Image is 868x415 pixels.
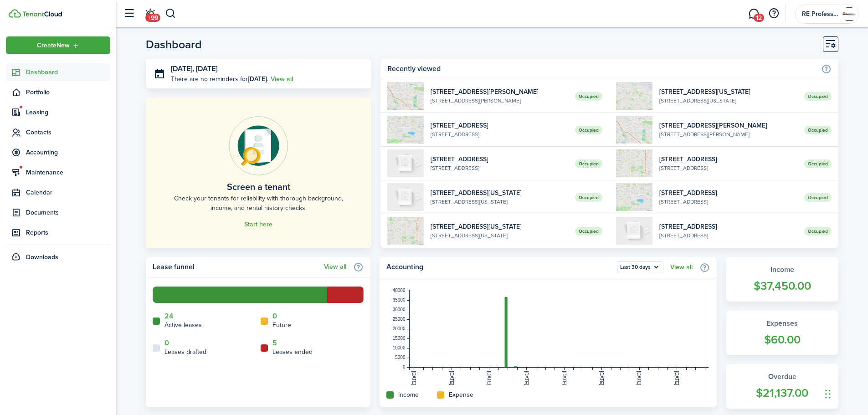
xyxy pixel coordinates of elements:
span: Maintenance [26,168,110,177]
tspan: 0 [403,364,406,369]
home-placeholder-title: Screen a tenant [227,180,290,194]
a: Reports [6,224,110,241]
img: TenantCloud [22,11,62,17]
widget-list-item-description: [STREET_ADDRESS][US_STATE] [431,231,569,240]
widget-list-item-description: [STREET_ADDRESS] [659,164,797,172]
span: Contacts [26,128,110,137]
img: 1 [387,116,424,143]
tspan: 20000 [393,326,406,331]
tspan: 10000 [393,345,406,350]
home-widget-title: Leases drafted [164,347,206,357]
button: Open resource center [766,6,781,21]
widget-list-item-title: [STREET_ADDRESS] [431,154,569,164]
img: 303 [616,217,652,245]
widget-list-item-description: [STREET_ADDRESS] [431,130,569,138]
widget-list-item-description: [STREET_ADDRESS][US_STATE] [659,97,797,105]
tspan: [DATE] [412,371,417,385]
home-widget-title: Accounting [386,261,612,273]
tspan: [DATE] [674,371,679,385]
home-placeholder-description: Check your tenants for reliability with thorough background, income, and rental history checks. [166,194,351,213]
a: View all [670,264,693,271]
img: 1 [616,149,652,177]
img: 1 [387,82,424,110]
span: Occupied [575,92,602,101]
span: Occupied [575,193,602,202]
img: Online payments [229,116,288,175]
widget-list-item-description: [STREET_ADDRESS][PERSON_NAME] [431,97,569,105]
tspan: [DATE] [562,371,567,385]
span: Occupied [804,193,832,202]
widget-stats-count: $37,450.00 [735,277,829,295]
a: 0 [272,312,277,320]
button: Open menu [617,261,663,273]
widget-stats-title: Expenses [735,318,829,329]
img: RE Professionals [842,7,857,21]
a: Expenses$60.00 [726,311,838,355]
b: [DATE] [248,74,267,84]
home-widget-title: Income [398,390,419,400]
widget-list-item-title: [STREET_ADDRESS] [659,154,797,164]
tspan: 40000 [393,288,406,293]
widget-list-item-description: [STREET_ADDRESS][US_STATE] [431,198,569,206]
tspan: [DATE] [487,371,492,385]
home-widget-title: Leases ended [272,347,313,357]
widget-stats-count: $21,137.00 [735,384,829,402]
span: Portfolio [26,87,110,97]
img: TenantCloud [9,9,21,18]
widget-stats-title: Income [735,264,829,275]
widget-list-item-title: [STREET_ADDRESS] [659,222,797,231]
button: Open menu [6,36,110,54]
img: 1 [387,217,424,245]
span: Documents [26,208,110,217]
a: 0 [164,339,169,347]
a: 24 [164,312,173,320]
span: Occupied [804,159,832,168]
widget-list-item-title: [STREET_ADDRESS] [659,188,797,198]
widget-list-item-description: [STREET_ADDRESS] [659,231,797,240]
home-widget-title: Active leases [164,320,202,330]
tspan: 5000 [395,355,406,360]
h3: [DATE], [DATE] [171,63,365,75]
tspan: 35000 [393,297,406,302]
a: 5 [272,339,277,347]
span: Occupied [575,227,602,236]
img: 602 [387,183,424,211]
tspan: [DATE] [524,371,529,385]
span: Occupied [804,92,832,101]
span: Create New [37,42,70,49]
home-widget-title: Expense [449,390,473,400]
widget-list-item-title: [STREET_ADDRESS][US_STATE] [659,87,797,97]
span: Dashboard [26,67,110,77]
tspan: 15000 [393,336,406,341]
span: 12 [754,14,764,22]
span: Calendar [26,188,110,197]
span: Occupied [575,159,602,168]
p: There are no reminders for . [171,74,268,84]
span: Occupied [804,126,832,134]
widget-list-item-description: [STREET_ADDRESS][PERSON_NAME] [659,130,797,138]
a: View all [324,263,346,271]
widget-list-item-title: [STREET_ADDRESS] [431,121,569,130]
img: 303 [387,149,424,177]
a: View all [271,74,293,84]
tspan: 30000 [393,307,406,312]
a: Income$37,450.00 [726,257,838,302]
img: 1 [616,183,652,211]
widget-stats-title: Overdue [735,371,829,382]
widget-list-item-description: [STREET_ADDRESS] [659,198,797,206]
header-page-title: Dashboard [146,39,202,50]
span: Occupied [804,227,832,236]
button: Last 30 days [617,261,663,273]
div: Drag [825,380,831,408]
a: Overdue$21,137.00 [726,364,838,409]
button: Customise [823,36,838,52]
div: Chat Widget [822,371,868,415]
widget-stats-count: $60.00 [735,331,829,348]
a: Notifications [141,2,159,26]
a: Start here [244,221,272,228]
img: 1 [616,82,652,110]
home-widget-title: Lease funnel [153,261,319,272]
widget-list-item-title: [STREET_ADDRESS][US_STATE] [431,188,569,198]
widget-list-item-title: [STREET_ADDRESS][PERSON_NAME] [659,121,797,130]
span: Accounting [26,148,110,157]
